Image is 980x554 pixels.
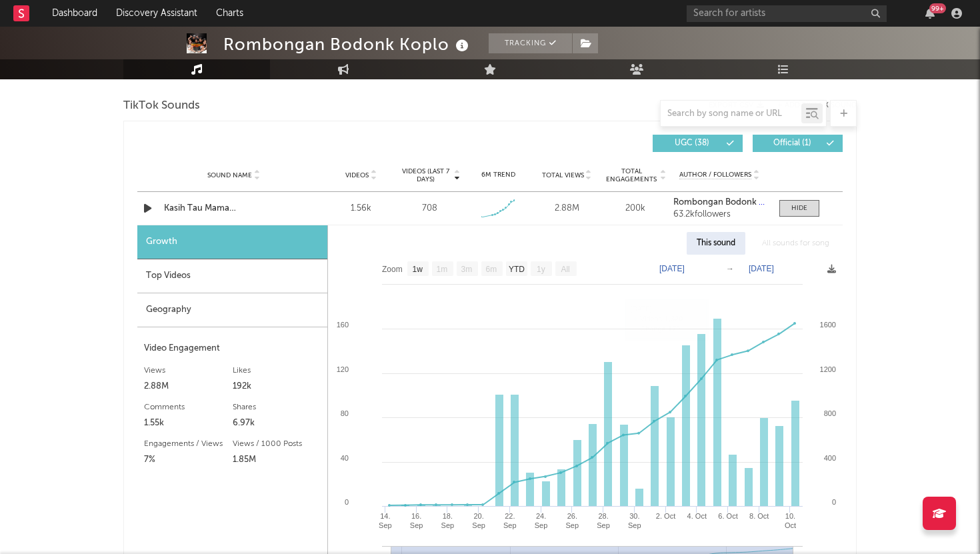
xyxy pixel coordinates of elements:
div: 63.2k followers [673,210,766,219]
text: YTD [509,265,525,274]
span: TikTok Sounds [123,98,200,114]
div: Shares [233,399,321,415]
text: 4. Oct [687,512,707,520]
text: 30. Sep [628,512,641,529]
text: 1y [537,265,545,274]
text: 14. Sep [379,512,392,529]
div: 99 + [929,3,946,13]
text: 1m [437,265,448,274]
div: Video Engagement [144,341,321,357]
text: 120 [337,365,349,373]
div: Views [144,363,233,379]
div: 192k [233,379,321,395]
div: 200k [605,202,667,215]
text: 40 [341,454,349,462]
span: Total Views [542,171,584,179]
text: [DATE] [659,264,685,273]
div: 1.55k [144,415,233,431]
text: → [726,264,734,273]
text: 24. Sep [535,512,548,529]
text: 80 [341,409,349,417]
text: 1600 [820,321,836,329]
div: Likes [233,363,321,379]
a: Kasih Tau Mama ([PERSON_NAME]) [164,202,303,215]
text: 26. Sep [566,512,579,529]
span: UGC ( 38 ) [661,139,723,147]
span: Videos (last 7 days) [399,167,453,183]
button: Official(1) [753,135,843,152]
span: Author / Followers [679,171,751,179]
text: 0 [832,498,836,506]
text: [DATE] [749,264,774,273]
span: Total Engagements [605,167,659,183]
span: Videos [345,171,369,179]
text: 1200 [820,365,836,373]
div: 2.88M [536,202,598,215]
button: 99+ [925,8,935,19]
text: 20. Sep [472,512,485,529]
button: Tracking [489,33,572,53]
div: This sound [687,232,745,255]
button: UGC(38) [653,135,743,152]
div: Comments [144,399,233,415]
div: 2.88M [144,379,233,395]
span: Official ( 1 ) [761,139,823,147]
text: 8. Oct [749,512,769,520]
text: All [561,265,569,274]
div: All sounds for song [752,232,839,255]
text: 1w [413,265,423,274]
div: 1.85M [233,452,321,468]
text: 18. Sep [441,512,455,529]
text: 400 [824,454,836,462]
text: 6. Oct [718,512,737,520]
div: 6M Trend [467,170,529,180]
text: 16. Sep [410,512,423,529]
div: 1.56k [330,202,392,215]
div: Growth [137,225,327,259]
div: 708 [422,202,437,215]
strong: Rombongan Bodonk Koplo [673,198,782,207]
div: Rombongan Bodonk Koplo [223,33,472,55]
text: 2. Oct [656,512,675,520]
text: 6m [486,265,497,274]
input: Search by song name or URL [661,109,801,119]
text: Zoom [382,265,403,274]
span: Sound Name [207,171,252,179]
text: 10. Oct [785,512,796,529]
text: 0 [345,498,349,506]
div: Geography [137,293,327,327]
text: 3m [461,265,473,274]
text: 28. Sep [597,512,610,529]
text: 800 [824,409,836,417]
div: Engagements / Views [144,436,233,452]
div: Views / 1000 Posts [233,436,321,452]
input: Search for artists [687,5,887,22]
text: 22. Sep [503,512,517,529]
div: Top Videos [137,259,327,293]
div: 6.97k [233,415,321,431]
div: 7% [144,452,233,468]
a: Rombongan Bodonk Koplo [673,198,766,207]
text: 160 [337,321,349,329]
